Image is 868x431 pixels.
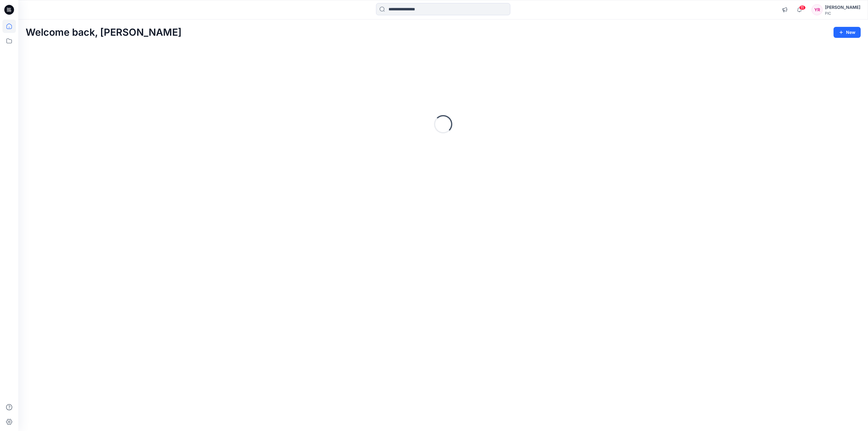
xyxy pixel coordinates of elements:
[825,4,860,11] div: [PERSON_NAME]
[799,5,806,10] span: 11
[834,27,861,38] button: New
[812,4,823,15] div: YR
[825,11,860,16] div: PIC
[26,27,182,38] h2: Welcome back, [PERSON_NAME]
